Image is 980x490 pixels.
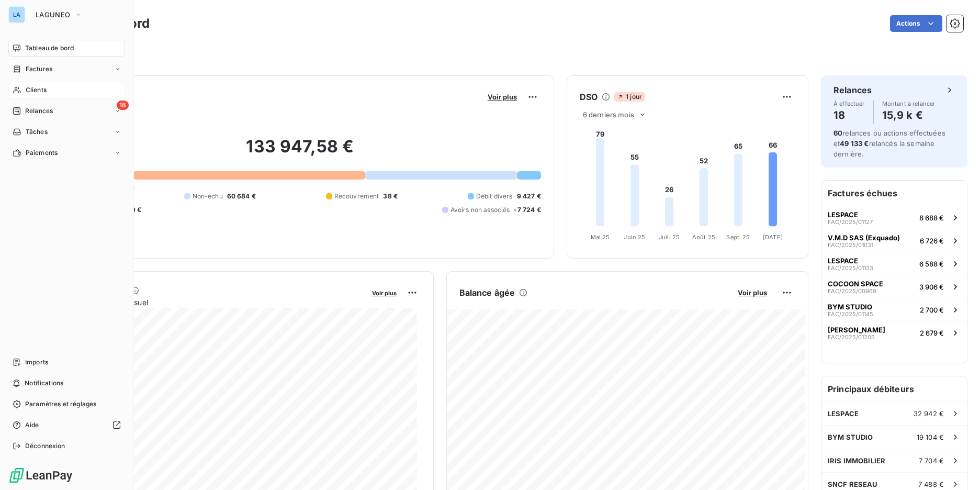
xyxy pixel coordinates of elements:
span: FAC/2025/01031 [828,242,873,248]
span: 9 427 € [517,192,541,201]
span: COCOON SPACE [828,280,883,288]
span: 38 € [383,192,398,201]
span: LAGUNEO [36,10,70,19]
button: LESPACEFAC/2025/011336 588 € [821,252,967,275]
span: -7 724 € [514,205,540,215]
h6: Relances [833,84,872,96]
tspan: Juin 25 [624,233,645,241]
span: LESPACE [828,210,858,219]
h4: 18 [833,107,865,124]
span: FAC/2025/01133 [828,265,873,271]
span: 60 684 € [227,192,256,201]
span: 19 104 € [917,433,944,441]
span: Paiements [26,148,58,158]
span: Clients [26,85,47,95]
span: Chiffre d'affaires mensuel [59,297,365,308]
span: Montant à relancer [882,101,936,107]
button: [PERSON_NAME]FAC/2025/012052 679 € [821,321,967,344]
span: Avoirs non associés [450,205,510,215]
span: Déconnexion [25,441,65,451]
span: Voir plus [738,288,767,297]
span: BYM STUDIO [828,303,872,311]
span: Tâches [26,127,48,137]
span: 49 133 € [840,139,869,148]
span: 8 688 € [919,214,944,222]
span: relances ou actions effectuées et relancés la semaine dernière. [833,129,945,158]
h6: Balance âgée [459,286,515,299]
tspan: Août 25 [692,233,715,241]
span: 60 [833,129,842,137]
span: Non-échu [193,192,223,201]
div: LA [8,6,25,23]
span: Notifications [25,378,63,388]
span: Paramètres et réglages [25,399,96,409]
span: Recouvrement [334,192,379,201]
span: SNCF RESEAU [828,480,878,488]
img: Logo LeanPay [8,467,73,484]
a: Aide [8,417,125,433]
button: Voir plus [735,288,770,297]
h6: DSO [580,91,598,103]
tspan: Juil. 25 [659,233,680,241]
span: 2 700 € [920,306,944,314]
span: 2 679 € [920,329,944,337]
span: 1 jour [614,92,645,102]
span: IRIS IMMOBILIER [828,456,885,465]
button: V.M.D SAS (Exquado)FAC/2025/010316 726 € [821,229,967,252]
h6: Principaux débiteurs [821,376,967,402]
span: V.M.D SAS (Exquado) [828,233,900,242]
span: Relances [25,106,53,116]
tspan: Mai 25 [590,233,610,241]
tspan: Sept. 25 [726,233,750,241]
button: Voir plus [369,288,400,297]
button: Actions [890,15,942,32]
span: Imports [25,358,48,367]
span: 7 704 € [919,456,944,465]
span: LESPACE [828,257,858,265]
span: FAC/2025/01127 [828,219,873,225]
span: Voir plus [372,289,397,297]
span: 7 488 € [918,480,944,488]
button: BYM STUDIOFAC/2025/011452 700 € [821,298,967,321]
span: BYM STUDIO [828,433,873,441]
span: Aide [25,420,39,430]
h6: Factures échues [821,181,967,206]
span: 18 [117,101,129,110]
span: Tableau de bord [25,43,74,53]
h4: 15,9 k € [882,107,936,124]
span: 6 726 € [920,237,944,245]
span: FAC/2025/00968 [828,288,876,294]
span: 6 derniers mois [583,110,634,119]
button: Voir plus [485,92,520,102]
span: 32 942 € [914,409,944,418]
button: COCOON SPACEFAC/2025/009683 906 € [821,275,967,298]
span: [PERSON_NAME] [828,326,885,334]
span: Voir plus [488,93,517,101]
h2: 133 947,58 € [59,136,541,168]
span: FAC/2025/01145 [828,311,873,317]
span: Factures [26,64,52,74]
tspan: [DATE] [763,233,783,241]
span: Débit divers [476,192,513,201]
span: LESPACE [828,409,859,418]
button: LESPACEFAC/2025/011278 688 € [821,206,967,229]
span: 3 906 € [919,283,944,291]
span: FAC/2025/01205 [828,334,875,340]
span: À effectuer [833,101,865,107]
span: 6 588 € [919,260,944,268]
